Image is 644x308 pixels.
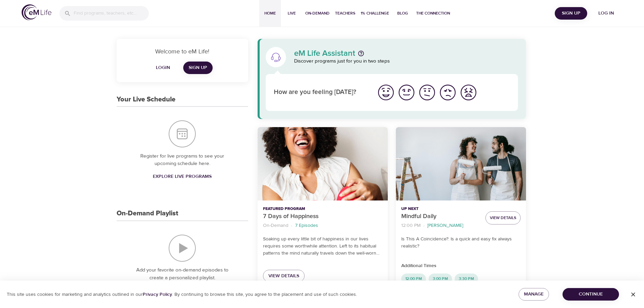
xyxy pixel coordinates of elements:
img: worst [459,83,478,102]
p: Additional Times [401,262,521,269]
span: The Connection [416,10,450,17]
button: I'm feeling great [376,82,396,103]
img: On-Demand Playlist [169,235,196,262]
span: Log in [593,9,620,18]
button: I'm feeling bad [437,82,458,103]
nav: breadcrumb [263,221,382,230]
p: Mindful Daily [401,212,480,221]
p: [PERSON_NAME] [427,222,463,229]
span: Live [284,10,300,17]
p: Is This A Coincidence?: Is a quick and easy fix always realistic? [401,236,521,250]
img: great [377,83,395,102]
img: bad [438,83,457,102]
p: Featured Program [263,206,382,212]
p: Soaking up every little bit of happiness in our lives requires some worthwhile attention. Left to... [263,236,382,257]
p: Welcome to eM Life! [125,47,240,56]
button: 7 Days of Happiness [258,127,388,200]
button: Log in [590,7,622,20]
span: Teachers [335,10,355,17]
p: 12:00 PM [401,222,421,229]
span: View Details [490,214,516,221]
span: 3:30 PM [455,276,478,282]
span: Login [155,64,171,72]
li: · [291,221,292,230]
p: On-Demand [263,222,288,229]
button: I'm feeling good [396,82,417,103]
button: Sign Up [555,7,587,20]
p: Register for live programs to see your upcoming schedule here. [130,152,235,168]
img: ok [418,83,436,102]
img: eM Life Assistant [270,52,281,63]
button: Manage [519,288,549,301]
button: View Details [485,211,521,224]
img: Your Live Schedule [169,120,196,147]
h3: Your Live Schedule [117,96,175,103]
span: Sign Up [189,64,207,72]
p: How are you feeling [DATE]? [274,88,367,97]
a: View Details [263,270,305,282]
p: 7 Episodes [295,222,318,229]
span: Continue [568,290,614,299]
span: 1% Challenge [361,10,389,17]
p: Up Next [401,206,480,212]
li: · [423,221,425,230]
a: Privacy Policy [143,291,172,298]
span: 3:00 PM [429,276,452,282]
img: logo [22,4,51,20]
p: 7 Days of Happiness [263,212,382,221]
p: eM Life Assistant [294,49,355,57]
div: 12:00 PM [401,274,426,284]
input: Find programs, teachers, etc... [74,6,149,21]
span: View Details [268,272,299,280]
span: Explore Live Programs [153,172,212,181]
span: On-Demand [305,10,330,17]
span: Blog [395,10,411,17]
span: Manage [524,290,544,299]
button: I'm feeling worst [458,82,479,103]
button: Login [152,62,174,74]
a: Explore Live Programs [150,170,214,183]
span: Home [262,10,278,17]
span: 12:00 PM [401,276,426,282]
p: Discover programs just for you in two steps [294,57,518,65]
div: 3:00 PM [429,274,452,284]
nav: breadcrumb [401,221,480,230]
img: good [397,83,416,102]
button: Continue [563,288,619,301]
h3: On-Demand Playlist [117,210,178,217]
button: Mindful Daily [396,127,526,200]
a: Sign Up [183,62,213,74]
p: Add your favorite on-demand episodes to create a personalized playlist. [130,266,235,282]
div: 3:30 PM [455,274,478,284]
span: Sign Up [557,9,585,18]
button: I'm feeling ok [417,82,437,103]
